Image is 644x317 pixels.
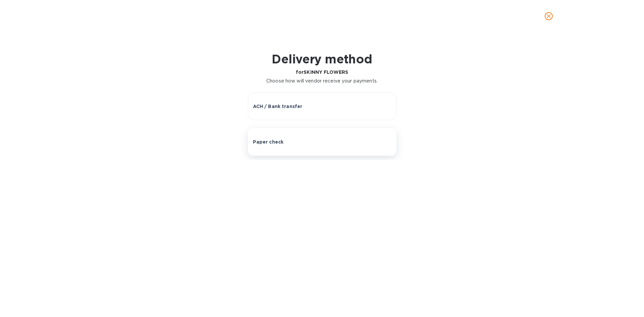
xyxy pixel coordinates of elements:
button: close [541,8,557,24]
b: for SKINNY FLOWERS [296,69,348,75]
p: Paper check [253,139,284,145]
p: Choose how will vendor receive your payments. [266,77,378,85]
button: Paper check [248,128,396,156]
h1: Delivery method [266,52,378,66]
button: ACH / Bank transfer [248,93,396,120]
p: ACH / Bank transfer [253,103,303,110]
